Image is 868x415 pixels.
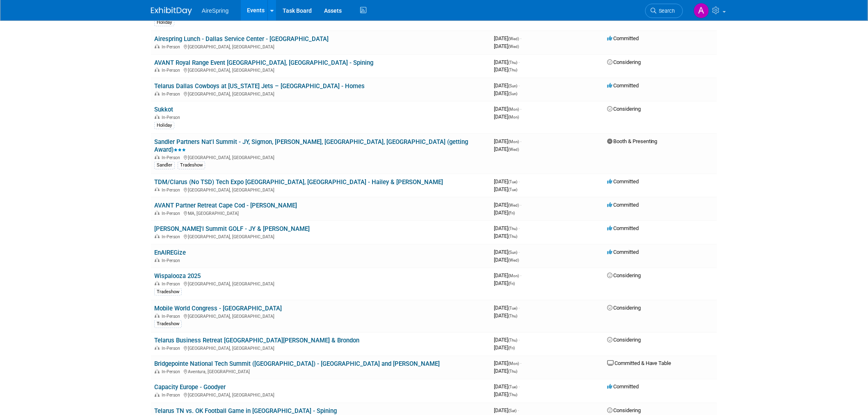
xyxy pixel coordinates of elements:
span: (Mon) [508,274,519,278]
div: Holiday [154,122,174,129]
img: In-Person Event [155,346,160,350]
span: - [518,408,519,414]
span: Considering [607,337,641,343]
span: Committed & Have Table [607,360,672,367]
span: Committed [607,225,639,231]
span: [DATE] [494,368,517,374]
a: Mobile World Congress - [GEOGRAPHIC_DATA] [154,305,282,312]
span: [DATE] [494,59,520,65]
span: - [519,225,520,231]
a: Sandler Partners Nat'l Summit - JY, Sigmon, [PERSON_NAME], [GEOGRAPHIC_DATA], [GEOGRAPHIC_DATA] (... [154,138,468,153]
span: [DATE] [494,280,515,286]
span: [DATE] [494,114,519,120]
span: (Thu) [508,60,517,65]
span: - [520,35,521,41]
img: Aila Ortiaga [694,3,709,18]
span: Committed [607,202,639,208]
div: Tradeshow [154,288,182,296]
div: [GEOGRAPHIC_DATA], [GEOGRAPHIC_DATA] [154,66,487,73]
span: (Thu) [508,369,517,374]
img: In-Person Event [155,314,160,318]
img: In-Person Event [155,44,160,48]
div: [GEOGRAPHIC_DATA], [GEOGRAPHIC_DATA] [154,186,487,193]
span: [DATE] [494,249,520,255]
div: Sandler [154,162,175,169]
span: [DATE] [494,186,517,192]
span: [DATE] [494,210,515,216]
span: Committed [607,249,639,255]
span: [DATE] [494,272,521,278]
div: [GEOGRAPHIC_DATA], [GEOGRAPHIC_DATA] [154,43,487,50]
span: - [519,82,520,89]
span: [DATE] [494,233,517,239]
span: (Thu) [508,226,517,231]
span: [DATE] [494,408,519,414]
span: (Sun) [508,84,517,88]
span: (Fri) [508,211,515,215]
span: (Tue) [508,385,517,390]
div: [GEOGRAPHIC_DATA], [GEOGRAPHIC_DATA] [154,154,487,160]
span: [DATE] [494,337,520,343]
a: Telarus Business Retreat [GEOGRAPHIC_DATA][PERSON_NAME] & Brondon [154,337,359,344]
div: Tradeshow [178,162,205,169]
a: TDM/Clarus (No TSD) Tech Expo [GEOGRAPHIC_DATA], [GEOGRAPHIC_DATA] - Hailey & [PERSON_NAME] [154,178,443,186]
span: (Sat) [508,409,516,413]
span: Committed [607,384,639,390]
a: [PERSON_NAME]'l Summit GOLF - JY & [PERSON_NAME] [154,225,310,233]
span: Considering [607,305,641,311]
span: [DATE] [494,312,517,319]
img: In-Person Event [155,187,160,192]
span: In-Person [162,258,183,263]
div: Holiday [154,19,174,26]
span: - [519,249,520,255]
span: Committed [607,178,639,185]
span: [DATE] [494,305,520,311]
span: (Sun) [508,250,517,255]
img: In-Person Event [155,91,160,96]
span: (Fri) [508,346,515,351]
span: (Wed) [508,147,519,152]
span: [DATE] [494,384,520,390]
span: (Mon) [508,115,519,119]
span: [DATE] [494,257,519,263]
a: Telarus Dallas Cowboys at [US_STATE] Jets – [GEOGRAPHIC_DATA] - Homes [154,82,365,90]
img: In-Person Event [155,281,160,285]
div: Aventura, [GEOGRAPHIC_DATA] [154,368,487,375]
span: In-Person [162,68,183,73]
span: AireSpring [202,7,228,14]
span: [DATE] [494,43,519,49]
span: - [519,384,520,390]
span: [DATE] [494,392,517,398]
span: (Mon) [508,139,519,144]
span: In-Person [162,44,183,50]
div: [GEOGRAPHIC_DATA], [GEOGRAPHIC_DATA] [154,280,487,287]
a: Sukkot [154,106,173,113]
span: In-Person [162,281,183,287]
span: In-Person [162,234,183,239]
span: (Fri) [508,281,515,286]
span: [DATE] [494,106,521,112]
a: AVANT Royal Range Event [GEOGRAPHIC_DATA], [GEOGRAPHIC_DATA] - Spining [154,59,373,66]
span: Considering [607,59,641,65]
div: Tradeshow [154,320,182,328]
div: [GEOGRAPHIC_DATA], [GEOGRAPHIC_DATA] [154,233,487,239]
div: [GEOGRAPHIC_DATA], [GEOGRAPHIC_DATA] [154,90,487,97]
span: (Thu) [508,234,517,239]
a: Search [645,4,683,18]
div: [GEOGRAPHIC_DATA], [GEOGRAPHIC_DATA] [154,392,487,398]
span: Committed [607,35,639,41]
div: [GEOGRAPHIC_DATA], [GEOGRAPHIC_DATA] [154,345,487,351]
span: In-Person [162,91,183,97]
span: [DATE] [494,202,521,208]
img: In-Person Event [155,68,160,72]
span: [DATE] [494,345,515,351]
img: ExhibitDay [151,7,192,15]
span: (Thu) [508,68,517,72]
span: (Tue) [508,187,517,192]
span: In-Person [162,393,183,398]
span: [DATE] [494,138,521,144]
span: [DATE] [494,178,520,185]
span: [DATE] [494,35,521,41]
a: EnAIREGize [154,249,186,256]
span: (Wed) [508,258,519,262]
